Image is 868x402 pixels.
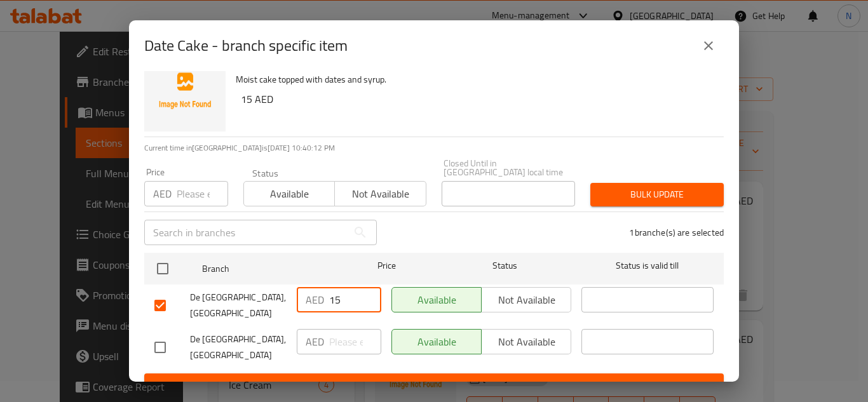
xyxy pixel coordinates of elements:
[340,185,421,203] span: Not available
[144,142,724,154] p: Current time in [GEOGRAPHIC_DATA] is [DATE] 10:40:12 PM
[329,287,381,312] input: Please enter price
[144,220,348,245] input: Search in branches
[177,181,228,206] input: Please enter price
[144,36,348,56] h2: Date Cake - branch specific item
[202,261,334,277] span: Branch
[190,332,287,363] span: De [GEOGRAPHIC_DATA], [GEOGRAPHIC_DATA]
[306,334,324,349] p: AED
[249,185,330,203] span: Available
[144,50,226,131] img: Date Cake
[629,226,724,239] p: 1 branche(s) are selected
[144,373,724,397] button: Save
[153,186,172,201] p: AED
[306,292,324,307] p: AED
[154,377,714,393] span: Save
[241,90,714,108] h6: 15 AED
[693,30,724,61] button: close
[439,258,571,274] span: Status
[600,187,714,203] span: Bulk update
[236,72,714,88] p: Moist cake topped with dates and syrup.
[329,329,381,354] input: Please enter price
[590,183,724,206] button: Bulk update
[397,291,477,309] span: Available
[334,181,426,206] button: Not available
[487,291,566,309] span: Not available
[344,258,429,274] span: Price
[581,258,714,274] span: Status is valid till
[243,181,335,206] button: Available
[481,287,571,312] button: Not available
[190,290,287,321] span: De [GEOGRAPHIC_DATA], [GEOGRAPHIC_DATA]
[391,287,482,312] button: Available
